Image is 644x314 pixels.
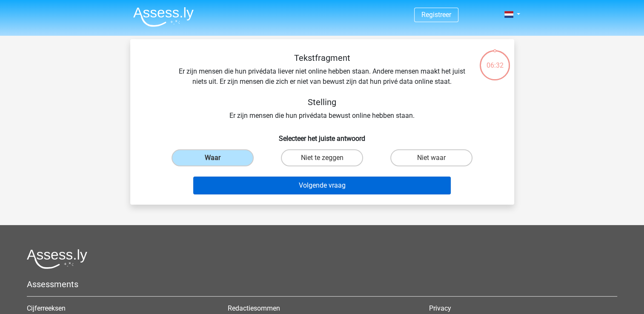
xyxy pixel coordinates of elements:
label: Waar [172,149,254,166]
a: Cijferreeksen [27,304,66,312]
button: Volgende vraag [193,177,451,194]
h6: Selecteer het juiste antwoord [144,128,501,143]
h5: Tekstfragment [171,53,473,63]
a: Privacy [429,304,451,312]
h5: Assessments [27,279,617,289]
div: Er zijn mensen die hun privédata liever niet online hebben staan. Andere mensen maakt het juist n... [144,53,501,121]
label: Niet waar [390,149,472,166]
a: Registreer [421,11,451,19]
div: 06:32 [479,49,511,71]
h5: Stelling [171,97,473,107]
img: Assessly [133,7,194,27]
img: Assessly logo [27,249,87,269]
a: Redactiesommen [228,304,280,312]
label: Niet te zeggen [281,149,363,166]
